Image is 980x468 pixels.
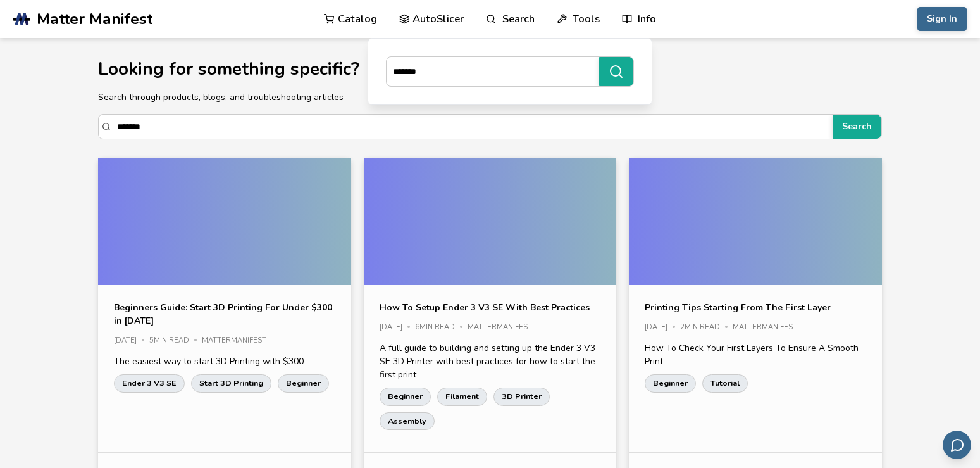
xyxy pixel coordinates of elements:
[114,355,335,368] p: The easiest way to start 3D Printing with $300
[278,374,329,392] a: Beginner
[943,431,971,459] button: Send feedback via email
[98,60,882,79] h1: Looking for something specific?
[114,337,149,345] div: [DATE]
[191,374,271,392] a: Start 3D Printing
[733,324,806,332] div: MatterManifest
[380,388,431,405] a: Beginner
[117,115,826,138] input: Search
[380,341,601,381] p: A full guide to building and setting up the Ender 3 V3 SE 3D Printer with best practices for how ...
[114,374,185,392] a: Ender 3 V3 SE
[380,324,415,332] div: [DATE]
[645,341,866,368] p: How To Check Your First Layers To Ensure A Smooth Print
[917,7,967,31] button: Sign In
[645,301,831,314] a: Printing Tips Starting From The First Layer
[468,324,541,332] div: MatterManifest
[380,301,590,314] a: How To Setup Ender 3 V3 SE With Best Practices
[202,337,275,345] div: MatterManifest
[437,388,487,405] a: Filament
[37,10,152,28] span: Matter Manifest
[702,374,748,392] a: Tutorial
[114,301,335,327] a: Beginners Guide: Start 3D Printing For Under $300 in [DATE]
[680,324,733,332] div: 2 min read
[493,388,550,405] a: 3D Printer
[645,324,680,332] div: [DATE]
[415,324,468,332] div: 6 min read
[645,374,696,392] a: Beginner
[380,412,435,430] a: Assembly
[149,337,202,345] div: 5 min read
[833,115,881,139] button: Search
[98,91,882,104] p: Search through products, blogs, and troubleshooting articles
